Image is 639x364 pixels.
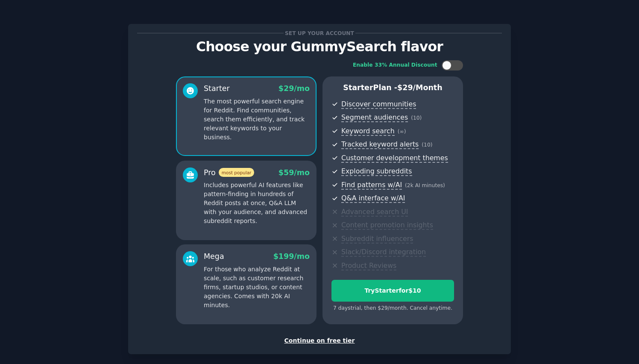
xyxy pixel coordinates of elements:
span: Discover communities [341,100,416,109]
div: 7 days trial, then $ 29 /month . Cancel anytime. [331,305,454,312]
span: ( 10 ) [422,142,432,148]
div: Mega [204,251,224,262]
span: Customer development themes [341,154,448,163]
span: Find patterns w/AI [341,181,402,190]
div: Pro [204,167,254,178]
div: Try Starter for $10 [332,286,454,295]
span: Keyword search [341,127,395,136]
span: $ 29 /month [397,83,443,92]
span: Subreddit influencers [341,235,413,244]
p: For those who analyze Reddit at scale, such as customer research firms, startup studios, or conte... [204,265,310,310]
span: $ 199 /mo [273,252,310,261]
span: most popular [219,168,255,177]
span: Slack/Discord integration [341,248,426,257]
span: Tracked keyword alerts [341,140,419,149]
div: Enable 33% Annual Discount [353,62,437,69]
div: Starter [204,83,230,94]
button: TryStarterfor$10 [331,280,454,302]
p: The most powerful search engine for Reddit. Find communities, search them efficiently, and track ... [204,97,310,142]
span: ( 2k AI minutes ) [405,182,445,188]
p: Choose your GummySearch flavor [137,39,502,54]
span: Set up your account [284,29,356,38]
span: Advanced search UI [341,208,408,217]
p: Includes powerful AI features like pattern-finding in hundreds of Reddit posts at once, Q&A LLM w... [204,181,310,226]
span: Q&A interface w/AI [341,194,405,203]
span: Product Reviews [341,261,396,270]
span: Content promotion insights [341,221,433,230]
div: Continue on free tier [137,336,502,345]
span: Segment audiences [341,113,408,122]
span: ( ∞ ) [398,129,406,135]
span: $ 29 /mo [278,84,310,93]
span: $ 59 /mo [278,168,310,177]
span: ( 10 ) [411,115,422,121]
span: Exploding subreddits [341,167,412,176]
p: Starter Plan - [331,82,454,93]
